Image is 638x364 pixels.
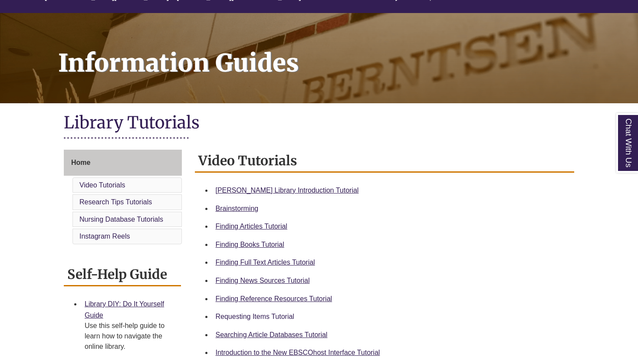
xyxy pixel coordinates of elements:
div: Guide Page Menu [64,150,182,246]
a: Searching Article Databases Tutorial [216,331,328,338]
h1: Library Tutorials [64,112,574,135]
a: [PERSON_NAME] Library Introduction Tutorial [216,187,359,194]
span: Home [71,159,90,166]
a: Nursing Database Tutorials [79,216,163,223]
a: Finding News Sources Tutorial [216,277,310,284]
a: Library DIY: Do It Yourself Guide [85,300,164,319]
a: Finding Reference Resources Tutorial [216,295,332,302]
a: Instagram Reels [79,233,130,240]
h2: Video Tutorials [195,150,575,173]
a: Finding Full Text Articles Tutorial [216,259,315,266]
a: Finding Books Tutorial [216,241,284,248]
a: Research Tips Tutorials [79,198,152,206]
a: Video Tutorials [79,181,125,189]
a: Finding Articles Tutorial [216,223,287,230]
a: Introduction to the New EBSCOhost Interface Tutorial [216,349,380,356]
div: Use this self-help guide to learn how to navigate the online library. [85,321,174,352]
h1: Information Guides [49,13,638,92]
a: Requesting Items Tutorial [216,313,294,320]
a: Brainstorming [216,205,259,212]
h2: Self-Help Guide [64,263,181,286]
a: Home [64,150,182,176]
